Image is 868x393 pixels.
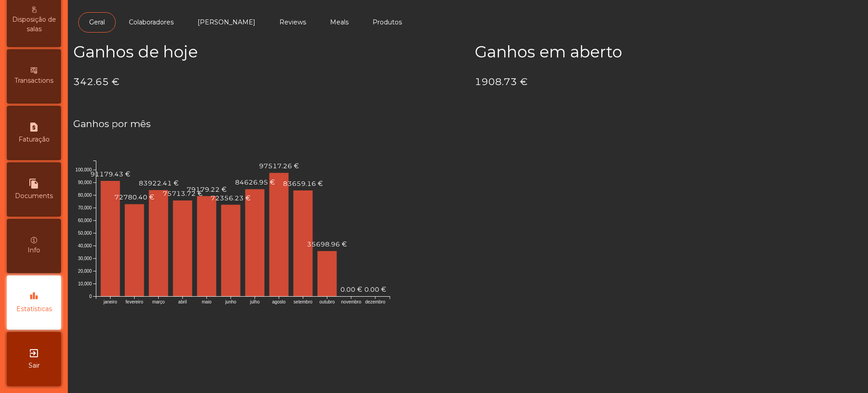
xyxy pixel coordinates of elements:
[235,178,275,186] text: 84626.95 €
[28,348,39,359] i: exit_to_app
[90,170,130,178] text: 91179.43 €
[73,75,461,89] h4: 342.65 €
[225,299,236,304] text: junho
[78,218,92,223] text: 60,000
[250,299,260,304] text: julho
[269,12,317,33] a: Reviews
[126,299,143,304] text: fevereiro
[340,285,362,294] text: 0.00 €
[28,122,39,133] i: request_page
[19,135,50,144] span: Faturação
[259,162,299,170] text: 97517.26 €
[187,12,266,33] a: [PERSON_NAME]
[320,299,335,304] text: outubro
[78,231,92,236] text: 50,000
[78,180,92,185] text: 90,000
[307,240,347,248] text: 35698.96 €
[211,194,250,202] text: 72356.23 €
[78,12,116,33] a: Geral
[78,281,92,286] text: 10,000
[78,193,92,198] text: 80,000
[28,246,40,255] span: Info
[9,15,59,34] span: Disposição de salas
[341,299,362,304] text: novembro
[202,299,212,304] text: maio
[28,361,40,370] span: Sair
[78,269,92,274] text: 20,000
[163,189,203,198] text: 75713.72 €
[75,167,92,172] text: 100,000
[89,294,92,299] text: 0
[283,180,323,188] text: 83659.16 €
[103,299,117,304] text: janeiro
[114,193,154,201] text: 72780.40 €
[78,205,92,210] text: 70,000
[362,12,413,33] a: Produtos
[28,291,39,302] i: leaderboard
[118,12,184,33] a: Colaboradores
[475,43,863,62] h2: Ganhos em aberto
[293,299,312,304] text: setembro
[272,299,286,304] text: agosto
[73,117,863,131] h4: Ganhos por mês
[178,299,187,304] text: abril
[365,299,386,304] text: dezembro
[15,191,53,201] span: Documents
[364,285,386,294] text: 0.00 €
[14,76,53,85] span: Transactions
[16,304,52,314] span: Estatísticas
[187,185,226,193] text: 79179.22 €
[139,179,179,187] text: 83922.41 €
[73,43,461,62] h2: Ganhos de hoje
[78,243,92,248] text: 40,000
[78,256,92,261] text: 30,000
[319,12,359,33] a: Meals
[28,178,39,189] i: file_copy
[475,75,863,89] h4: 1908.73 €
[152,299,165,304] text: março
